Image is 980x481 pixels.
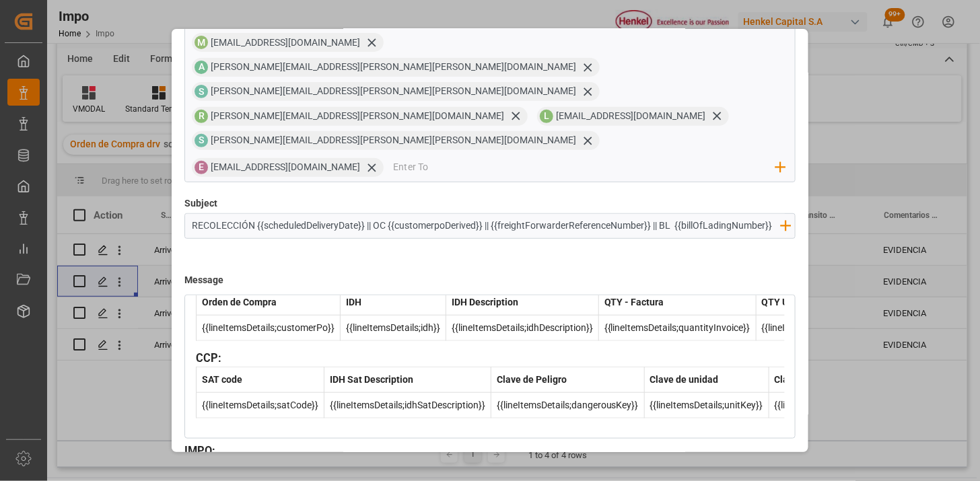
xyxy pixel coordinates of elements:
span: E [199,161,204,172]
span: [PERSON_NAME][EMAIL_ADDRESS][PERSON_NAME][PERSON_NAME][DOMAIN_NAME] [211,135,576,145]
span: [PERSON_NAME][EMAIL_ADDRESS][PERSON_NAME][DOMAIN_NAME] [211,110,504,121]
span: [EMAIL_ADDRESS][DOMAIN_NAME] [556,110,705,121]
span: L [544,110,549,121]
input: Enter Subject here [185,214,787,237]
span: [EMAIL_ADDRESS][DOMAIN_NAME] [211,161,360,172]
span: R [199,110,205,121]
span: S [199,86,204,97]
span: CCP: [196,352,221,365]
span: [PERSON_NAME][EMAIL_ADDRESS][PERSON_NAME][PERSON_NAME][DOMAIN_NAME] [211,61,576,72]
span: S [199,135,204,145]
span: A [199,61,205,72]
input: Enter To [393,157,776,178]
span: [PERSON_NAME][EMAIL_ADDRESS][PERSON_NAME][PERSON_NAME][DOMAIN_NAME] [211,85,576,96]
span: [EMAIL_ADDRESS][DOMAIN_NAME] [211,37,360,48]
span: M [197,37,205,48]
h3: IMPO : [184,443,796,460]
label: Message [184,268,223,292]
label: Subject [184,196,217,211]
